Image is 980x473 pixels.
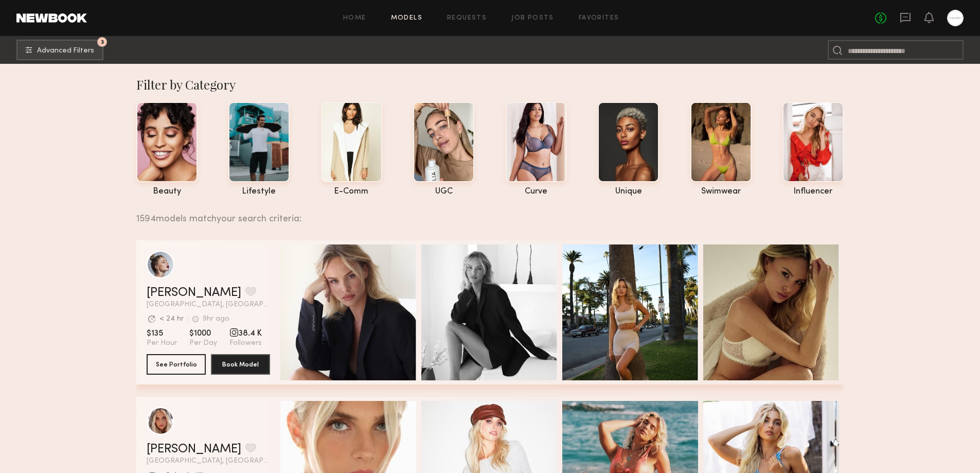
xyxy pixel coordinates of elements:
div: swimwear [690,187,752,196]
button: See Portfolio [147,354,206,375]
a: Requests [447,15,487,22]
a: Job Posts [511,15,554,22]
span: Per Day [189,339,217,348]
div: curve [506,187,567,196]
div: beauty [136,187,198,196]
button: 3Advanced Filters [16,40,103,60]
a: Models [391,15,422,22]
span: Followers [229,339,262,348]
div: unique [598,187,659,196]
div: lifestyle [228,187,290,196]
div: 9hr ago [203,316,229,323]
div: influencer [782,187,844,196]
span: 3 [101,40,104,44]
div: < 24 hr [159,316,184,323]
span: $135 [147,328,177,339]
span: $1000 [189,328,217,339]
div: Filter by Category [136,76,844,93]
span: [GEOGRAPHIC_DATA], [GEOGRAPHIC_DATA] [147,458,270,465]
a: [PERSON_NAME] [147,287,241,299]
span: 38.4 K [229,328,262,339]
button: Book Model [211,354,270,375]
a: [PERSON_NAME] [147,443,241,456]
span: Advanced Filters [37,47,94,55]
div: 1594 models match your search criteria: [136,202,835,224]
div: e-comm [321,187,382,196]
a: Favorites [579,15,619,22]
div: UGC [413,187,474,196]
span: [GEOGRAPHIC_DATA], [GEOGRAPHIC_DATA] [147,301,270,308]
span: Per Hour [147,339,177,348]
a: Home [343,15,366,22]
